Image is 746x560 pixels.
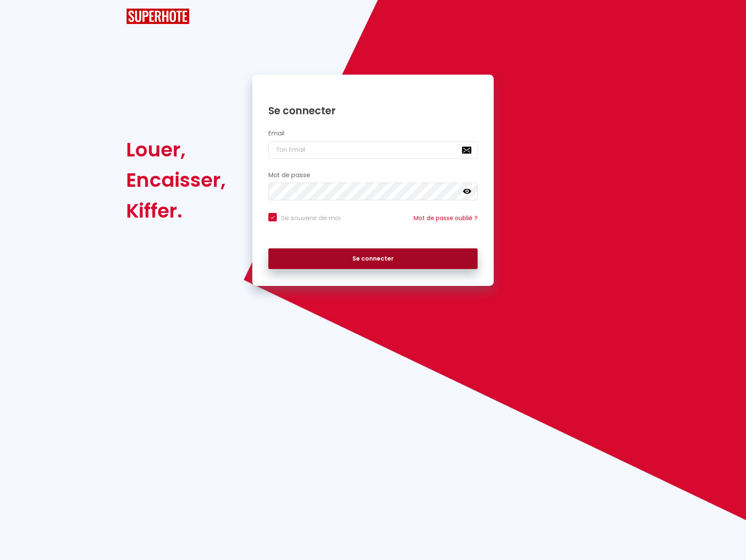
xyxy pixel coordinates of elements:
div: Kiffer. [126,196,226,226]
h2: Email [268,130,478,137]
button: Se connecter [268,248,478,269]
h1: Se connecter [268,104,478,117]
input: Ton Email [268,141,478,159]
img: SuperHote logo [126,8,189,24]
div: Louer, [126,135,226,165]
a: Mot de passe oublié ? [414,214,478,222]
div: Encaisser, [126,165,226,195]
h2: Mot de passe [268,172,478,179]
